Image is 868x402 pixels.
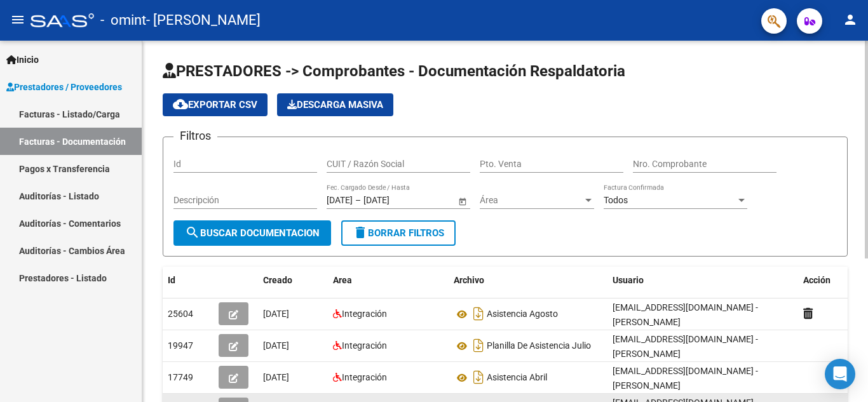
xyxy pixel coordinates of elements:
span: Borrar Filtros [353,227,444,239]
span: Área [480,195,583,206]
span: Planilla De Asistencia Julio [487,341,591,351]
button: Descarga Masiva [277,93,393,116]
span: [DATE] [263,372,289,382]
span: – [355,195,361,206]
button: Open calendar [456,194,469,208]
span: 25604 [168,309,193,319]
span: [EMAIL_ADDRESS][DOMAIN_NAME] - [PERSON_NAME] [613,366,758,391]
span: Archivo [454,275,484,285]
span: Descarga Masiva [287,99,383,111]
span: Acción [803,275,831,285]
span: Usuario [613,275,644,285]
span: [DATE] [263,340,289,351]
mat-icon: search [185,225,200,240]
datatable-header-cell: Creado [258,267,328,294]
span: 19947 [168,340,193,351]
span: - [PERSON_NAME] [146,6,261,34]
span: [DATE] [263,309,289,319]
span: Asistencia Agosto [487,309,558,319]
i: Descargar documento [470,335,487,356]
span: [EMAIL_ADDRESS][DOMAIN_NAME] - [PERSON_NAME] [613,334,758,359]
span: Integración [342,309,387,319]
span: Prestadores / Proveedores [6,80,122,94]
datatable-header-cell: Usuario [607,267,798,294]
span: [EMAIL_ADDRESS][DOMAIN_NAME] - [PERSON_NAME] [613,302,758,327]
span: Buscar Documentacion [185,227,320,239]
span: Asistencia Abril [487,373,547,383]
span: Id [168,275,175,285]
span: Area [333,275,352,285]
span: Integración [342,340,387,351]
span: Exportar CSV [173,99,257,111]
mat-icon: menu [10,12,25,27]
button: Exportar CSV [163,93,268,116]
datatable-header-cell: Acción [798,267,862,294]
h3: Filtros [173,127,217,145]
i: Descargar documento [470,304,487,324]
span: 17749 [168,372,193,382]
datatable-header-cell: Area [328,267,449,294]
button: Buscar Documentacion [173,220,331,246]
span: Todos [604,195,628,205]
input: Fecha fin [363,195,426,206]
datatable-header-cell: Archivo [449,267,607,294]
span: Integración [342,372,387,382]
app-download-masive: Descarga masiva de comprobantes (adjuntos) [277,93,393,116]
span: - omint [100,6,146,34]
mat-icon: cloud_download [173,97,188,112]
input: Fecha inicio [327,195,353,206]
datatable-header-cell: Id [163,267,214,294]
button: Borrar Filtros [341,220,456,246]
span: Inicio [6,53,39,67]
span: Creado [263,275,292,285]
span: PRESTADORES -> Comprobantes - Documentación Respaldatoria [163,62,625,80]
i: Descargar documento [470,367,487,387]
mat-icon: delete [353,225,368,240]
mat-icon: person [843,12,858,27]
div: Open Intercom Messenger [825,359,855,389]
